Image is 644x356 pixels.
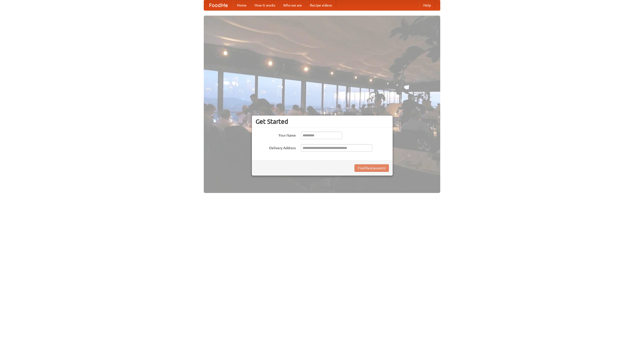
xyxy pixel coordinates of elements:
a: How it works [251,0,279,10]
a: Recipe videos [306,0,336,10]
label: Delivery Address [256,144,296,150]
a: FoodMe [204,0,233,10]
a: Who we are [279,0,306,10]
a: Home [233,0,251,10]
label: Your Name [256,132,296,138]
a: Help [419,0,435,10]
button: Find Restaurants! [354,164,389,172]
h3: Get Started [256,118,389,125]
